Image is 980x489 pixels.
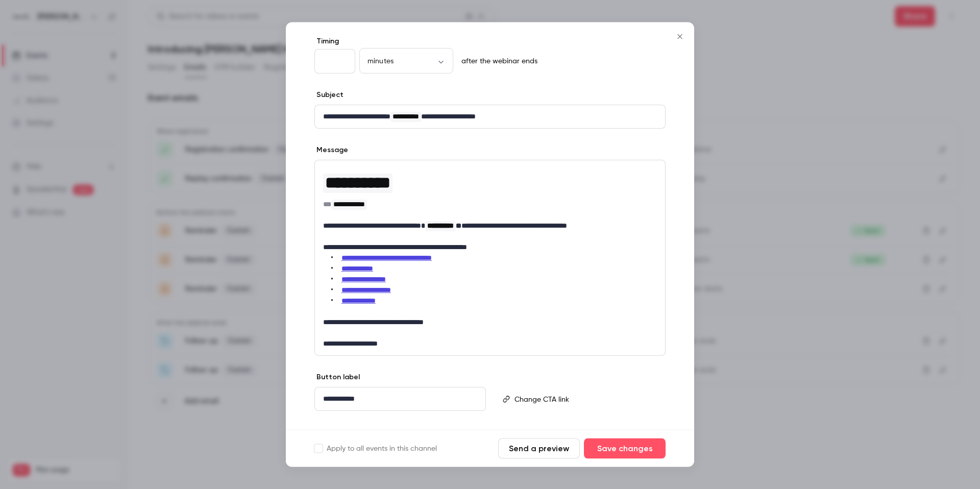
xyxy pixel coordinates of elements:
[670,27,690,47] button: Close
[314,444,437,454] label: Apply to all events in this channel
[315,161,665,356] div: editor
[457,57,537,67] p: after the webinar ends
[359,56,453,66] div: minutes
[314,37,666,47] label: Timing
[314,145,348,156] label: Message
[315,106,665,129] div: editor
[498,438,580,459] button: Send a preview
[584,438,666,459] button: Save changes
[314,90,344,101] label: Subject
[314,373,360,383] label: Button label
[315,388,485,411] div: editor
[510,388,665,411] div: editor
